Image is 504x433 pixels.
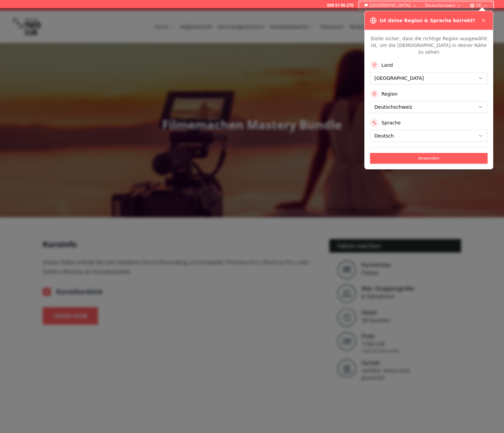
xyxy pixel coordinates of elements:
label: Sprache [381,119,401,126]
button: DE [467,1,491,9]
label: Land [381,62,393,68]
a: 058 51 00 270 [327,3,354,8]
button: Anwenden [370,153,488,164]
button: [GEOGRAPHIC_DATA] [362,1,420,9]
h3: Ist deine Region & Sprache korrekt? [379,17,475,24]
label: Region [381,91,398,97]
button: Deutschschweiz [422,1,464,9]
p: Stelle sicher, dass die richtige Region ausgewählt ist, um die [DEMOGRAPHIC_DATA] in deiner Nähe ... [370,35,488,55]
